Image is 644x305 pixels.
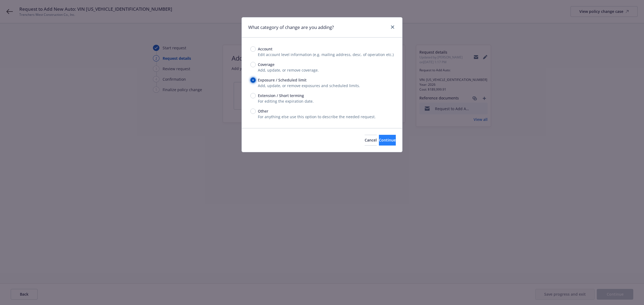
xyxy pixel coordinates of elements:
[250,77,256,83] input: Exposure / Scheduled limit
[258,52,394,57] span: Edit account level information (e.g. mailing address, desc. of operation etc.)
[389,24,396,30] a: close
[250,93,256,98] input: Extension / Short terming
[365,135,377,146] button: Cancel
[258,46,272,52] span: Account
[250,46,256,52] input: Account
[258,83,360,88] span: Add, update, or remove exposures and scheduled limits.
[250,62,256,67] input: Coverage
[258,108,268,114] span: Other
[379,135,396,146] button: Continue
[258,114,376,119] span: For anything else use this option to describe the needed request.
[258,93,304,98] span: Extension / Short terming
[379,137,396,143] span: Continue
[250,109,256,114] input: Other
[258,62,275,67] span: Coverage
[258,99,314,104] span: For editing the expiration date.
[258,77,306,83] span: Exposure / Scheduled limit
[258,68,319,73] span: Add, update, or remove coverage.
[248,24,334,31] h1: What category of change are you adding?
[365,137,377,143] span: Cancel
